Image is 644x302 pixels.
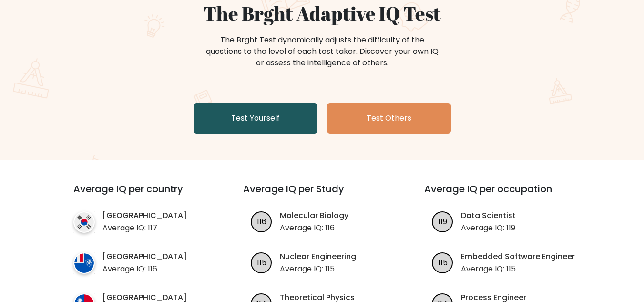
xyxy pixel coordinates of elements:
[280,222,348,234] p: Average IQ: 116
[280,251,356,262] a: Nuclear Engineering
[461,263,575,275] p: Average IQ: 115
[424,183,583,206] h3: Average IQ per occupation
[461,210,516,221] a: Data Scientist
[280,210,348,221] a: Molecular Biology
[73,252,95,274] img: country
[438,216,447,227] text: 119
[73,183,209,206] h3: Average IQ per country
[102,210,187,221] a: [GEOGRAPHIC_DATA]
[327,103,451,134] a: Test Others
[203,34,441,69] div: The Brght Test dynamically adjusts the difficulty of the questions to the level of each test take...
[256,257,266,268] text: 115
[438,257,447,268] text: 115
[102,263,187,275] p: Average IQ: 116
[102,251,187,262] a: [GEOGRAPHIC_DATA]
[461,251,575,262] a: Embedded Software Engineer
[243,183,401,206] h3: Average IQ per Study
[102,222,187,234] p: Average IQ: 117
[256,216,266,227] text: 116
[90,2,555,25] h1: The Brght Adaptive IQ Test
[461,222,516,234] p: Average IQ: 119
[280,263,356,275] p: Average IQ: 115
[194,103,317,134] a: Test Yourself
[73,211,95,233] img: country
